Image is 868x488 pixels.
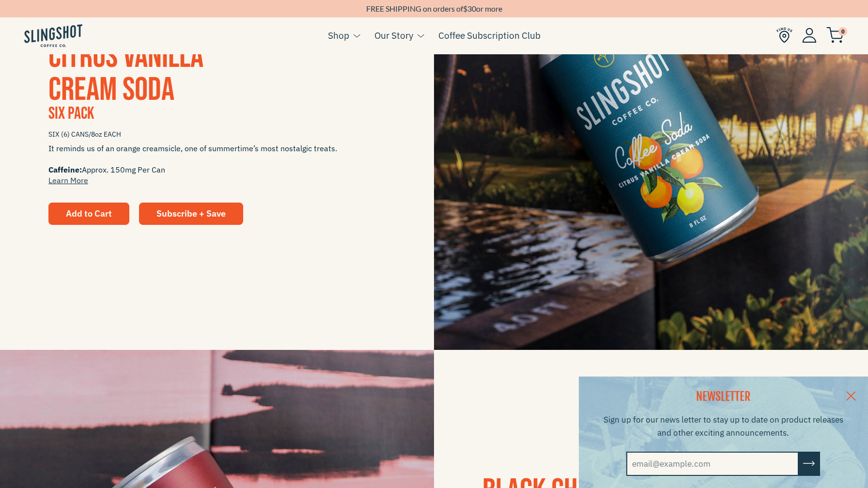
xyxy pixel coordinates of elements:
[48,37,203,110] a: CITRUS VANILLACREAM SODA
[602,389,844,405] h2: NEWSLETTER
[48,126,386,143] span: SIX (6) CANS/8oz EACH
[776,27,792,43] img: Find Us
[48,203,129,225] button: Add to Cart
[48,143,386,186] span: It reminds us of an orange creamsicle, one of summertime’s most nostalgic treats. Approx. 150mg P...
[838,27,847,36] span: 0
[48,175,88,185] a: Learn More
[826,30,844,41] a: 0
[438,28,541,43] a: Coffee Subscription Club
[66,208,112,219] span: Add to Cart
[328,28,349,43] a: Shop
[156,208,226,219] span: Subscribe + Save
[48,165,82,174] span: Caffeine:
[802,28,817,43] img: Account
[48,37,203,110] span: CITRUS VANILLA CREAM SODA
[139,203,243,225] a: Subscribe + Save
[48,103,94,124] span: Six Pack
[626,452,799,476] input: email@example.com
[467,4,476,13] span: 30
[463,4,467,13] span: $
[602,413,844,440] p: Sign up for our news letter to stay up to date on product releases and other exciting announcements.
[374,28,413,43] a: Our Story
[826,27,844,43] img: cart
